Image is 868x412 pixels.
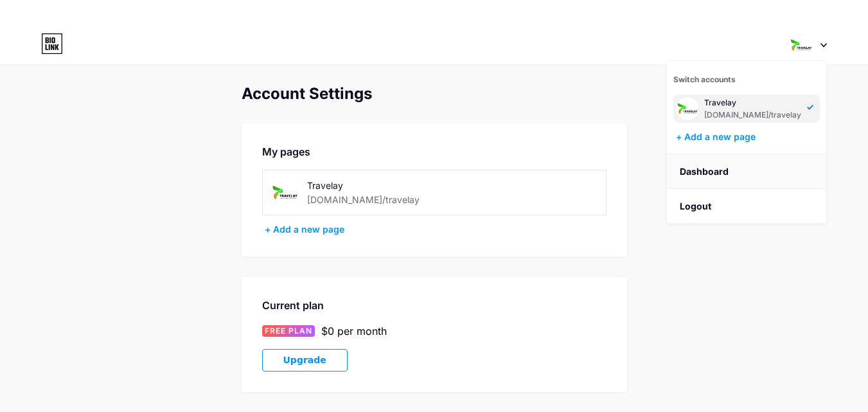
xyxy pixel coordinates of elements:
div: [DOMAIN_NAME]/travelay [704,110,801,120]
div: [DOMAIN_NAME]/travelay [307,193,420,206]
div: + Add a new page [265,223,607,236]
div: Travelay [307,179,456,192]
img: travelay [270,178,299,207]
div: Current plan [262,298,607,313]
span: Switch accounts [673,75,736,84]
img: travelay [676,97,699,120]
img: travelay [789,33,813,57]
li: Logout [667,189,826,224]
div: + Add a new page [676,130,820,143]
span: Upgrade [283,355,326,366]
div: My pages [262,144,607,159]
div: Account Settings [242,85,627,103]
div: $0 per month [321,323,387,339]
a: Dashboard [667,154,826,189]
span: FREE PLAN [265,325,312,337]
button: Upgrade [262,349,348,372]
div: Travelay [704,98,801,108]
